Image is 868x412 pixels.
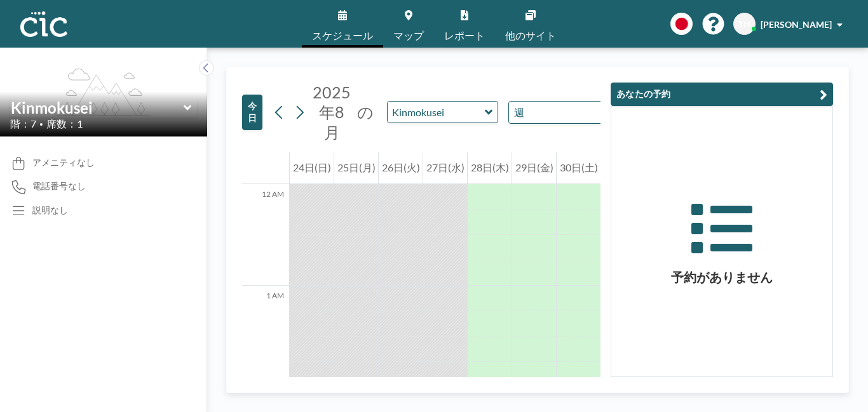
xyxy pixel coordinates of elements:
[313,83,351,142] span: 2025年8月
[39,120,43,128] span: •
[512,152,556,184] div: 29日(金)
[512,104,527,121] span: 週
[32,180,86,192] span: 電話番号なし
[357,102,374,122] span: の
[290,152,334,184] div: 24日(日)
[312,30,373,41] span: スケジュール
[528,104,598,121] input: Search for option
[444,30,485,41] span: レポート
[32,157,95,168] span: アメニティなし
[388,102,485,123] input: Kinmokusei
[505,30,556,41] span: 他のサイト
[761,19,832,30] span: [PERSON_NAME]
[10,117,36,130] span: 階：7
[242,95,262,130] button: 今日
[611,83,833,106] button: あなたの予約
[242,184,289,286] div: 12 AM
[611,269,832,285] h3: 予約がありません
[11,98,184,117] input: Kinmokusei
[738,18,750,30] span: TH
[334,152,378,184] div: 25日(月)
[20,11,67,37] img: organization-logo
[468,152,512,184] div: 28日(木)
[509,102,619,123] div: Search for option
[423,152,467,184] div: 27日(水)
[379,152,423,184] div: 26日(火)
[557,152,600,184] div: 30日(土)
[32,204,68,216] div: 説明なし
[46,117,83,130] span: 席数：1
[242,286,289,387] div: 1 AM
[393,30,424,41] span: マップ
